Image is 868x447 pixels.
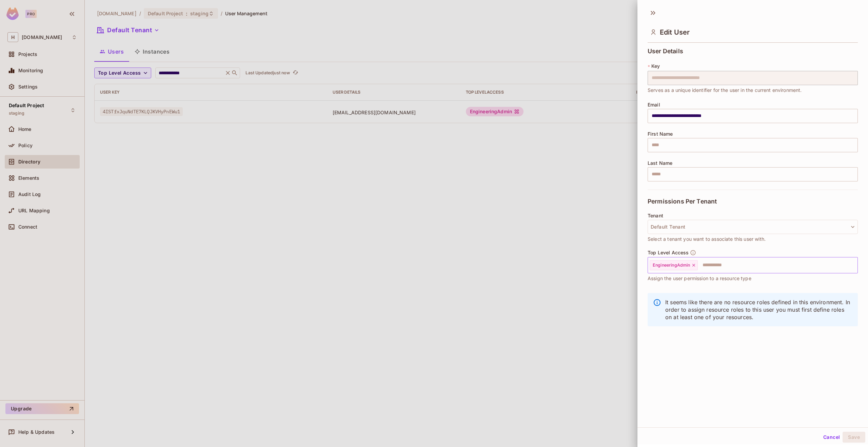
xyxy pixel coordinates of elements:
span: Select a tenant you want to associate this user with. [648,235,766,243]
button: Cancel [821,432,843,443]
button: Open [854,264,855,266]
span: Edit User [660,28,690,36]
button: Default Tenant [648,220,858,234]
span: Serves as a unique identifier for the user in the current environment. [648,86,802,94]
span: Assign the user permission to a resource type [648,275,751,282]
span: Key [651,63,660,69]
span: Permissions Per Tenant [648,198,717,205]
p: It seems like there are no resource roles defined in this environment. In order to assign resourc... [665,298,852,321]
div: EngineeringAdmin [650,260,698,270]
button: Save [843,432,865,443]
span: User Details [648,48,683,55]
span: Top Level Access [648,250,689,255]
span: First Name [648,131,673,137]
span: Tenant [648,213,663,218]
span: Email [648,102,660,108]
span: Last Name [648,160,672,166]
span: EngineeringAdmin [653,263,690,268]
